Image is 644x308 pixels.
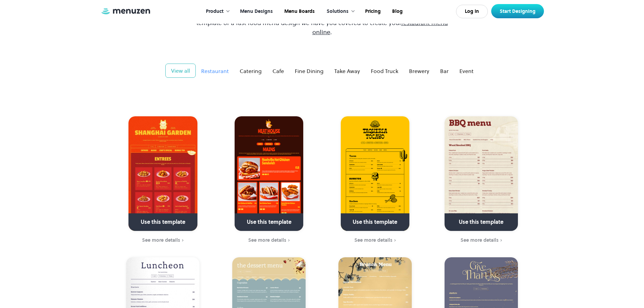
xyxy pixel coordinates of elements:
[371,67,398,75] div: Food Truck
[359,1,386,22] a: Pricing
[386,1,408,22] a: Blog
[460,237,499,243] div: See more details
[114,237,212,244] a: See more details
[320,1,359,22] div: Solutions
[295,67,324,75] div: Fine Dining
[206,8,223,15] div: Product
[235,116,303,231] a: Use this template
[440,67,449,75] div: Bar
[171,67,190,75] div: View all
[334,67,360,75] div: Take Away
[341,116,409,231] a: Use this template
[240,67,262,75] div: Catering
[128,116,197,231] a: Use this template
[142,237,180,243] div: See more details
[432,237,530,244] a: See more details
[327,8,349,15] div: Solutions
[234,1,278,22] a: Menu Designs
[201,67,229,75] div: Restaurant
[409,67,429,75] div: Brewery
[326,237,424,244] a: See more details
[220,237,318,244] a: See more details
[456,5,488,18] a: Log In
[199,1,234,22] div: Product
[491,4,544,18] a: Start Designing
[272,67,284,75] div: Cafe
[354,237,392,243] div: See more details
[248,237,286,243] div: See more details
[278,1,320,22] a: Menu Boards
[459,67,474,75] div: Event
[445,116,518,231] a: Use this template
